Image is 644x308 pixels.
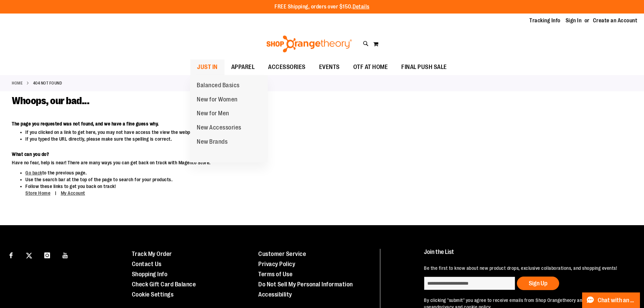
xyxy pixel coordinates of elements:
[395,60,454,75] a: FINAL PUSH SALE
[197,96,238,104] span: New for Women
[424,265,628,271] p: Be the first to know about new product drops, exclusive collaborations, and shopping events!
[593,17,638,24] a: Create an Account
[190,93,244,107] a: New for Women
[52,187,60,199] span: |
[582,292,640,308] button: Chat with an Expert
[33,80,62,86] strong: 404 Not Found
[224,60,262,75] a: APPAREL
[41,249,53,261] a: Visit our Instagram page
[265,35,353,52] img: Shop Orangetheory
[424,277,515,290] input: enter email
[598,297,636,304] span: Chat with an Expert
[258,251,306,257] a: Customer Service
[258,271,292,278] a: Terms of Use
[268,60,306,75] span: ACCESSORIES
[132,271,168,278] a: Shopping Info
[424,249,628,261] h4: Join the List
[25,183,503,197] li: Follow these links to get you back on track!
[25,169,503,176] li: to the previous page.
[190,78,246,93] a: Balanced Basics
[26,253,32,259] img: Twitter
[312,60,347,75] a: EVENTS
[197,124,241,133] span: New Accessories
[566,17,582,24] a: Sign In
[197,138,228,147] span: New Brands
[25,129,503,136] li: If you clicked on a link to get here, you may not have access the view the webpage, or the link i...
[190,135,234,149] a: New Brands
[401,60,447,75] span: FINAL PUSH SALE
[197,60,218,75] span: JUST IN
[353,4,369,10] a: Details
[59,249,71,261] a: Visit our Youtube page
[190,60,224,75] a: JUST IN
[258,291,292,298] a: Accessibility
[190,106,236,121] a: New for Men
[319,60,340,75] span: EVENTS
[258,281,353,288] a: Do Not Sell My Personal Information
[529,17,560,24] a: Tracking Info
[132,281,196,288] a: Check Gift Card Balance
[258,261,295,267] a: Privacy Policy
[5,249,17,261] a: Visit our Facebook page
[12,151,503,158] dt: What can you do?
[231,60,255,75] span: APPAREL
[275,3,369,11] p: FREE Shipping, orders over $150.
[190,75,268,163] ul: JUST IN
[23,249,35,261] a: Visit our X page
[353,60,388,75] span: OTF AT HOME
[25,190,50,196] a: Store Home
[197,110,229,118] span: New for Men
[347,60,395,75] a: OTF AT HOME
[517,277,559,290] button: Sign Up
[529,280,547,287] span: Sign Up
[197,82,240,90] span: Balanced Basics
[12,95,89,106] span: Whoops, our bad...
[261,60,312,75] a: ACCESSORIES
[25,176,503,183] li: Use the search bar at the top of the page to search for your products.
[61,190,85,196] a: My Account
[132,291,174,298] a: Cookie Settings
[12,120,503,127] dt: The page you requested was not found, and we have a fine guess why.
[190,121,248,135] a: New Accessories
[132,261,162,267] a: Contact Us
[25,136,503,142] li: If you typed the URL directly, please make sure the spelling is correct.
[132,251,172,257] a: Track My Order
[25,170,42,175] a: Go back
[12,159,503,166] dd: Have no fear, help is near! There are many ways you can get back on track with Magento Store.
[12,80,23,86] a: Home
